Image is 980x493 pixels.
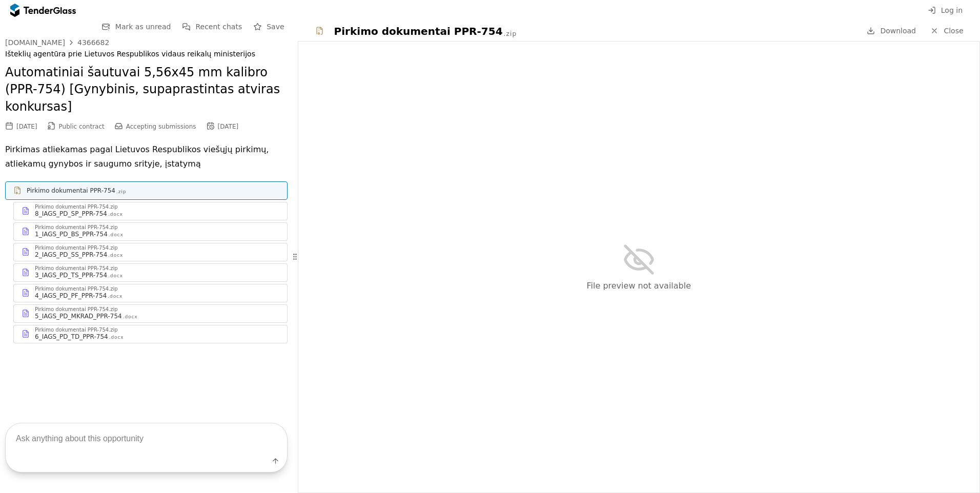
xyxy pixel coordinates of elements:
div: 2_IAGS_PD_SS_PPR-754 [35,251,107,259]
div: 1_IAGS_PD_BS_PPR-754 [35,230,108,238]
div: 4366682 [77,39,109,46]
div: .docx [123,314,138,320]
span: Public contract [59,123,105,130]
a: Pirkimo dokumentai PPR-754.zip8_IAGS_PD_SP_PPR-754.docx [13,202,288,220]
button: Mark as unread [99,20,174,33]
div: .docx [109,334,124,341]
h2: Automatiniai šautuvai 5,56x45 mm kalibro (PPR-754) [Gynybinis, supaprastintas atviras konkursas] [5,64,288,116]
a: Pirkimo dokumentai PPR-754.zip5_IAGS_PD_MKRAD_PPR-754.docx [13,304,288,323]
div: .zip [504,30,517,38]
span: Recent chats [195,23,242,31]
div: .docx [108,293,122,300]
div: 8_IAGS_PD_SP_PPR-754 [35,210,107,218]
a: Pirkimo dokumentai PPR-754.zip [5,181,288,200]
a: Close [924,25,970,37]
div: .zip [116,189,126,195]
div: 3_IAGS_PD_TS_PPR-754 [35,271,107,279]
div: Pirkimo dokumentai PPR-754.zip [35,286,118,292]
div: .docx [108,273,123,279]
button: Save [250,20,287,33]
div: .docx [109,232,124,238]
div: Pirkimo dokumentai PPR-754 [27,187,115,195]
button: Recent chats [179,20,245,33]
span: Download [880,27,916,35]
div: Pirkimo dokumentai PPR-754.zip [35,307,118,312]
div: Pirkimo dokumentai PPR-754.zip [35,204,118,210]
div: 4_IAGS_PD_PF_PPR-754 [35,292,107,300]
span: Accepting submissions [126,123,196,130]
div: Pirkimo dokumentai PPR-754.zip [35,245,118,251]
div: [DATE] [16,123,37,130]
a: Download [864,25,919,37]
a: Pirkimo dokumentai PPR-754.zip2_IAGS_PD_SS_PPR-754.docx [13,243,288,261]
span: Log in [941,6,963,14]
a: Pirkimo dokumentai PPR-754.zip6_IAGS_PD_TD_PPR-754.docx [13,325,288,343]
div: 5_IAGS_PD_MKRAD_PPR-754 [35,312,122,320]
div: [DOMAIN_NAME] [5,39,65,46]
a: [DOMAIN_NAME]4366682 [5,38,109,47]
div: 6_IAGS_PD_TD_PPR-754 [35,333,108,341]
div: .docx [108,252,123,259]
a: Pirkimo dokumentai PPR-754.zip4_IAGS_PD_PF_PPR-754.docx [13,284,288,302]
a: Pirkimo dokumentai PPR-754.zip3_IAGS_PD_TS_PPR-754.docx [13,263,288,282]
div: Pirkimo dokumentai PPR-754.zip [35,327,118,333]
div: .docx [108,211,123,218]
span: Save [267,23,284,31]
div: Pirkimo dokumentai PPR-754.zip [35,225,118,230]
div: [DATE] [218,123,239,130]
div: Pirkimo dokumentai PPR-754 [334,24,503,38]
div: Pirkimo dokumentai PPR-754.zip [35,266,118,271]
p: Pirkimas atliekamas pagal Lietuvos Respublikos viešųjų pirkimų, atliekamų gynybos ir saugumo srit... [5,142,288,171]
span: Close [944,27,963,35]
button: Log in [925,4,966,17]
span: File preview not available [587,281,691,291]
div: Išteklių agentūra prie Lietuvos Respublikos vidaus reikalų ministerijos [5,50,288,58]
span: Mark as unread [115,23,171,31]
a: Pirkimo dokumentai PPR-754.zip1_IAGS_PD_BS_PPR-754.docx [13,222,288,241]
